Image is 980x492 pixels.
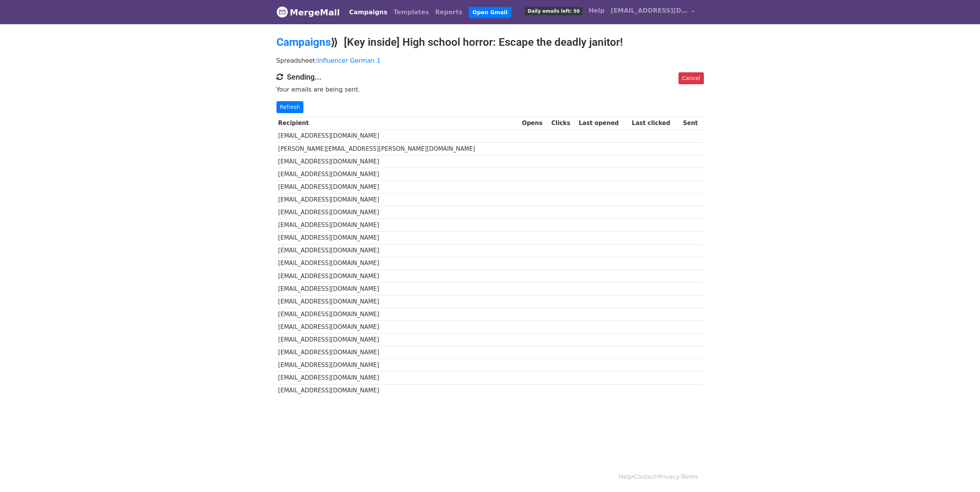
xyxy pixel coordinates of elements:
th: Sent [681,117,704,130]
p: Your emails are being sent. [276,85,704,93]
span: [EMAIL_ADDRESS][DOMAIN_NAME] [611,6,688,15]
h4: Sending... [276,72,704,82]
td: [EMAIL_ADDRESS][DOMAIN_NAME] [276,321,520,334]
td: [EMAIL_ADDRESS][DOMAIN_NAME] [276,282,520,295]
a: Privacy [658,474,679,480]
td: [EMAIL_ADDRESS][DOMAIN_NAME] [276,308,520,321]
a: [EMAIL_ADDRESS][DOMAIN_NAME] [608,3,698,21]
td: [EMAIL_ADDRESS][DOMAIN_NAME] [276,193,520,206]
a: Refresh [276,101,304,113]
td: [EMAIL_ADDRESS][DOMAIN_NAME] [276,155,520,168]
td: [EMAIL_ADDRESS][DOMAIN_NAME] [276,168,520,180]
p: Spreadsheet: [276,57,704,65]
td: [EMAIL_ADDRESS][DOMAIN_NAME] [276,346,520,359]
img: MergeMail logo [276,6,288,18]
a: Daily emails left: 50 [522,3,585,18]
a: Campaigns [276,36,331,48]
td: [EMAIL_ADDRESS][DOMAIN_NAME] [276,334,520,346]
a: Influencer German 1 [317,57,381,64]
td: [EMAIL_ADDRESS][DOMAIN_NAME] [276,295,520,308]
a: Open Gmail [469,7,511,18]
a: Campaigns [346,5,390,20]
td: [EMAIL_ADDRESS][DOMAIN_NAME] [276,257,520,270]
th: Opens [520,117,549,130]
td: [EMAIL_ADDRESS][DOMAIN_NAME] [276,270,520,282]
th: Recipient [276,117,520,130]
td: [EMAIL_ADDRESS][DOMAIN_NAME] [276,130,520,142]
span: Daily emails left: 50 [525,7,582,15]
td: [EMAIL_ADDRESS][DOMAIN_NAME] [276,219,520,232]
a: Help [619,474,632,480]
h2: ⟫ [Key inside] High school horror: Escape the deadly janitor! [276,36,704,49]
a: MergeMail [276,4,340,20]
td: [EMAIL_ADDRESS][DOMAIN_NAME] [276,372,520,384]
td: [EMAIL_ADDRESS][DOMAIN_NAME] [276,384,520,397]
a: Terms [681,474,698,480]
th: Last clicked [630,117,681,130]
a: Cancel [678,72,704,84]
td: [EMAIL_ADDRESS][DOMAIN_NAME] [276,206,520,219]
a: Contact [634,474,656,480]
th: Last opened [577,117,630,130]
td: [EMAIL_ADDRESS][DOMAIN_NAME] [276,181,520,193]
td: [EMAIL_ADDRESS][DOMAIN_NAME] [276,244,520,257]
td: [EMAIL_ADDRESS][DOMAIN_NAME] [276,359,520,372]
a: Help [586,3,608,18]
a: Reports [432,5,466,20]
th: Clicks [549,117,577,130]
td: [EMAIL_ADDRESS][DOMAIN_NAME] [276,232,520,244]
td: [PERSON_NAME][EMAIL_ADDRESS][PERSON_NAME][DOMAIN_NAME] [276,142,520,155]
a: Templates [390,5,432,20]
